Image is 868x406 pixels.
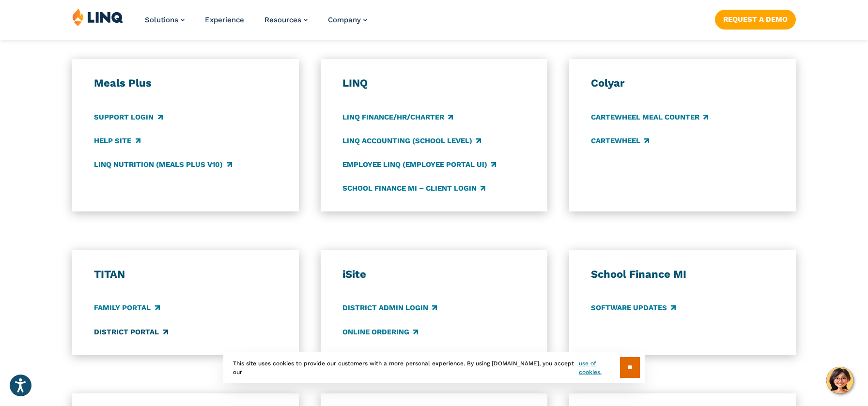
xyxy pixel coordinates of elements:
h3: TITAN [94,268,277,281]
a: Support Login [94,112,162,122]
nav: Primary Navigation [145,8,367,40]
h3: Meals Plus [94,76,277,90]
h3: Colyar [591,76,774,90]
a: School Finance MI – Client Login [342,183,485,194]
a: Solutions [145,15,185,24]
a: Online Ordering [342,327,418,337]
h3: iSite [342,268,526,281]
a: Family Portal [94,303,159,314]
a: Company [328,15,367,24]
div: This site uses cookies to provide our customers with a more personal experience. By using [DOMAIN... [223,352,645,383]
a: LINQ Nutrition (Meals Plus v10) [94,159,232,170]
a: Request a Demo [715,10,796,29]
a: LINQ Finance/HR/Charter [342,112,453,122]
a: Employee LINQ (Employee Portal UI) [342,159,496,170]
a: CARTEWHEEL [591,135,649,146]
a: District Admin Login [342,303,437,314]
span: Resources [264,15,301,24]
h3: LINQ [342,76,526,90]
a: Resources [264,15,308,24]
a: LINQ Accounting (school level) [342,135,481,146]
img: LINQ | K‑12 Software [72,8,124,26]
span: Solutions [145,15,178,24]
a: District Portal [94,327,168,337]
button: Hello, have a question? Let’s chat. [826,367,853,394]
a: Experience [205,15,244,24]
h3: School Finance MI [591,268,774,281]
a: use of cookies. [579,359,620,376]
nav: Button Navigation [715,8,796,29]
a: Help Site [94,135,140,146]
span: Company [328,15,361,24]
a: Software Updates [591,303,676,314]
a: CARTEWHEEL Meal Counter [591,112,708,122]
